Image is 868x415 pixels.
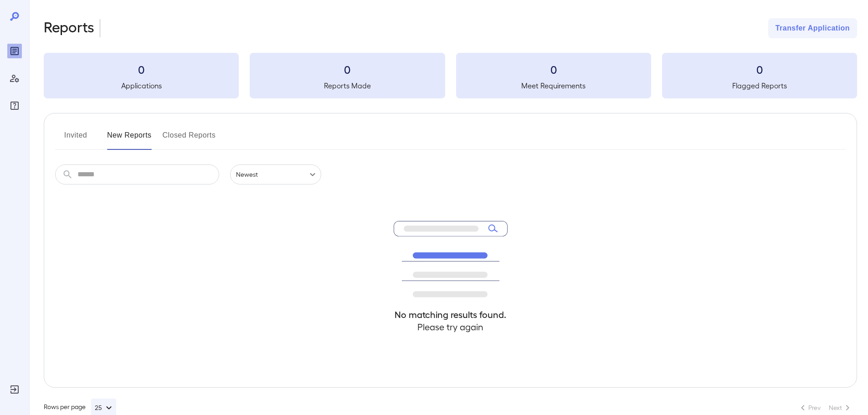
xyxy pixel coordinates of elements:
[793,400,857,415] nav: pagination navigation
[7,71,22,86] div: Manage Users
[44,80,239,91] h5: Applications
[768,18,857,38] button: Transfer Application
[7,98,22,113] div: FAQ
[44,18,94,38] h2: Reports
[44,62,239,77] h3: 0
[230,164,321,184] div: Newest
[456,62,651,77] h3: 0
[662,80,857,91] h5: Flagged Reports
[55,128,96,150] button: Invited
[394,321,508,333] h4: Please try again
[250,62,445,77] h3: 0
[7,44,22,58] div: Reports
[107,128,152,150] button: New Reports
[163,128,216,150] button: Closed Reports
[44,53,857,98] summary: 0Applications0Reports Made0Meet Requirements0Flagged Reports
[7,382,22,397] div: Log Out
[456,80,651,91] h5: Meet Requirements
[250,80,445,91] h5: Reports Made
[394,308,508,321] h4: No matching results found.
[662,62,857,77] h3: 0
